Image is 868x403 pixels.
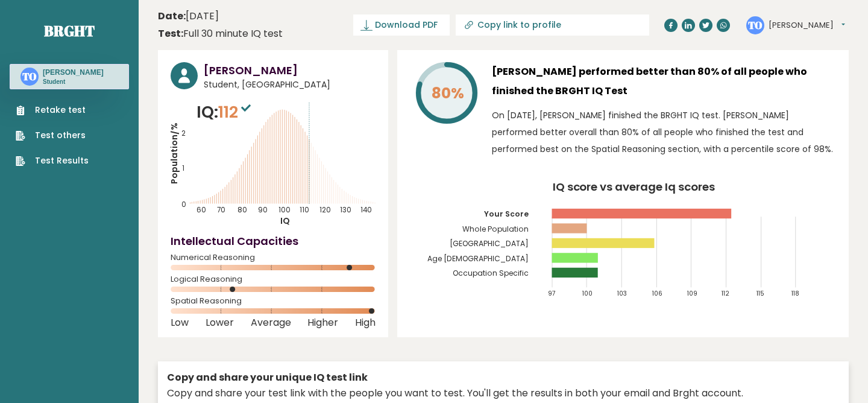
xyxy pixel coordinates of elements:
tspan: 100 [278,205,291,215]
span: 112 [218,101,254,123]
a: Retake test [16,104,89,116]
tspan: 109 [687,289,697,298]
span: Average [251,320,291,325]
a: Test others [16,129,89,142]
tspan: IQ score vs average Iq scores [553,179,715,194]
p: IQ: [197,100,254,124]
tspan: Population/% [168,122,180,184]
tspan: Occupation Specific [453,268,529,278]
tspan: 97 [548,289,556,298]
tspan: Your Score [484,209,529,219]
a: Download PDF [353,14,450,36]
tspan: Whole Population [462,224,529,234]
span: Spatial Reasoning [171,299,376,303]
span: Low [171,320,189,325]
tspan: 106 [652,289,662,298]
span: Logical Reasoning [171,277,376,282]
div: Copy and share your test link with the people you want to test. You'll get the results in both yo... [167,386,840,401]
span: Student, [GEOGRAPHIC_DATA] [204,78,376,91]
tspan: 1 [182,163,184,173]
text: TO [22,69,37,83]
span: Lower [206,320,234,325]
tspan: 130 [340,205,351,215]
tspan: 112 [722,289,730,298]
h3: [PERSON_NAME] [204,62,376,78]
tspan: IQ [280,215,290,227]
tspan: 70 [217,205,225,215]
tspan: 2 [181,129,186,138]
h4: Intellectual Capacities [171,233,376,249]
div: Full 30 minute IQ test [158,27,283,41]
tspan: 80% [432,83,464,104]
span: Higher [307,320,338,325]
h3: [PERSON_NAME] [43,68,104,77]
tspan: 0 [181,200,186,209]
tspan: 110 [300,205,309,215]
b: Date: [158,9,186,23]
tspan: 140 [360,205,372,215]
text: TO [748,17,763,31]
p: On [DATE], [PERSON_NAME] finished the BRGHT IQ test. [PERSON_NAME] performed better overall than ... [492,107,836,157]
tspan: 118 [791,289,799,298]
span: High [355,320,376,325]
tspan: 120 [319,205,331,215]
tspan: 103 [617,289,627,298]
span: Numerical Reasoning [171,255,376,260]
tspan: 90 [258,205,268,215]
p: Student [43,78,104,86]
button: [PERSON_NAME] [769,19,845,31]
span: Download PDF [375,19,438,31]
a: Test Results [16,154,89,167]
tspan: [GEOGRAPHIC_DATA] [450,238,529,249]
a: Brght [44,21,95,40]
tspan: 100 [583,289,593,298]
tspan: 115 [756,289,764,298]
b: Test: [158,27,183,40]
tspan: 80 [237,205,247,215]
h3: [PERSON_NAME] performed better than 80% of all people who finished the BRGHT IQ Test [492,62,836,101]
tspan: Age [DEMOGRAPHIC_DATA] [427,253,529,264]
div: Copy and share your unique IQ test link [167,370,840,385]
time: [DATE] [158,9,219,24]
tspan: 60 [197,205,206,215]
